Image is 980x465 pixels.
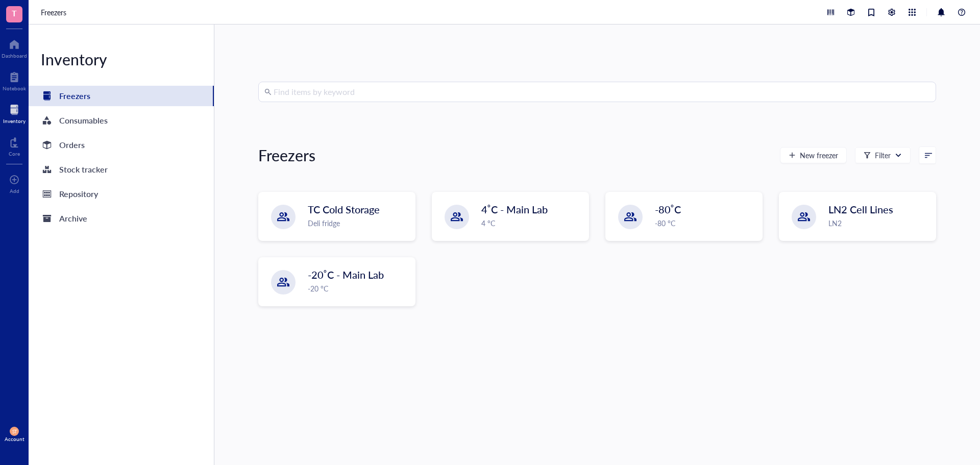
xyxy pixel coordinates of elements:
[59,89,90,103] div: Freezers
[828,217,929,229] div: LN2
[12,429,17,434] span: ST
[780,147,847,163] button: New freezer
[29,110,214,131] a: Consumables
[59,138,85,152] div: Orders
[828,202,893,216] span: LN2 Cell Lines
[59,113,108,128] div: Consumables
[59,211,87,226] div: Archive
[29,135,214,155] a: Orders
[3,118,26,124] div: Inventory
[2,36,27,59] a: Dashboard
[3,69,26,91] a: Notebook
[258,145,315,165] div: Freezers
[875,150,891,161] div: Filter
[800,151,838,159] span: New freezer
[9,134,20,157] a: Core
[308,267,384,282] span: -20˚C - Main Lab
[481,202,548,216] span: 4˚C - Main Lab
[9,151,20,157] div: Core
[655,217,756,229] div: -80 °C
[29,86,214,106] a: Freezers
[29,159,214,180] a: Stock tracker
[29,184,214,204] a: Repository
[3,85,26,91] div: Notebook
[481,217,582,229] div: 4 °C
[29,49,214,69] div: Inventory
[2,53,27,59] div: Dashboard
[308,217,409,229] div: Deli fridge
[41,7,68,18] a: Freezers
[308,202,380,216] span: TC Cold Storage
[12,7,17,19] span: T
[59,162,108,177] div: Stock tracker
[308,283,409,294] div: -20 °C
[10,188,19,194] div: Add
[59,187,98,201] div: Repository
[655,202,681,216] span: -80˚C
[3,102,26,124] a: Inventory
[29,208,214,229] a: Archive
[5,436,24,442] div: Account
